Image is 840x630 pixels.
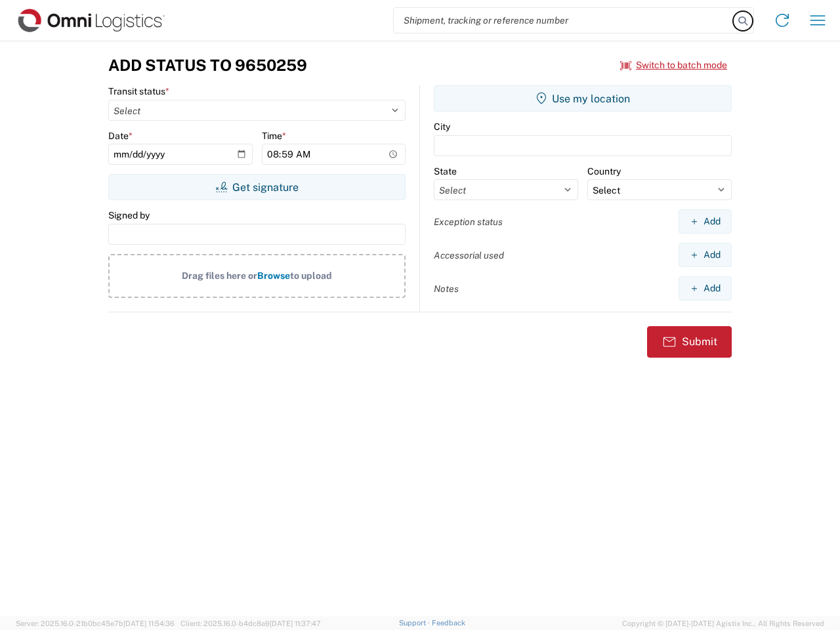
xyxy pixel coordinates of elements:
[620,54,727,76] button: Switch to batch mode
[108,209,150,221] label: Signed by
[679,276,732,301] button: Add
[647,326,732,358] button: Submit
[434,283,459,295] label: Notes
[182,270,257,281] span: Drag files here or
[432,619,465,627] a: Feedback
[394,8,734,33] input: Shipment, tracking or reference number
[108,56,307,75] h3: Add Status to 9650259
[270,619,321,627] span: [DATE] 11:37:47
[123,619,175,627] span: [DATE] 11:54:36
[434,121,450,133] label: City
[262,130,286,142] label: Time
[434,249,504,261] label: Accessorial used
[108,130,133,142] label: Date
[180,619,321,627] span: Client: 2025.16.0-b4dc8a9
[257,270,290,281] span: Browse
[16,619,175,627] span: Server: 2025.16.0-21b0bc45e7b
[587,165,621,177] label: Country
[622,618,824,629] span: Copyright © [DATE]-[DATE] Agistix Inc., All Rights Reserved
[399,619,432,627] a: Support
[679,209,732,234] button: Add
[108,85,169,97] label: Transit status
[434,85,732,112] button: Use my location
[290,270,332,281] span: to upload
[434,216,503,228] label: Exception status
[108,174,406,200] button: Get signature
[434,165,457,177] label: State
[679,243,732,267] button: Add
